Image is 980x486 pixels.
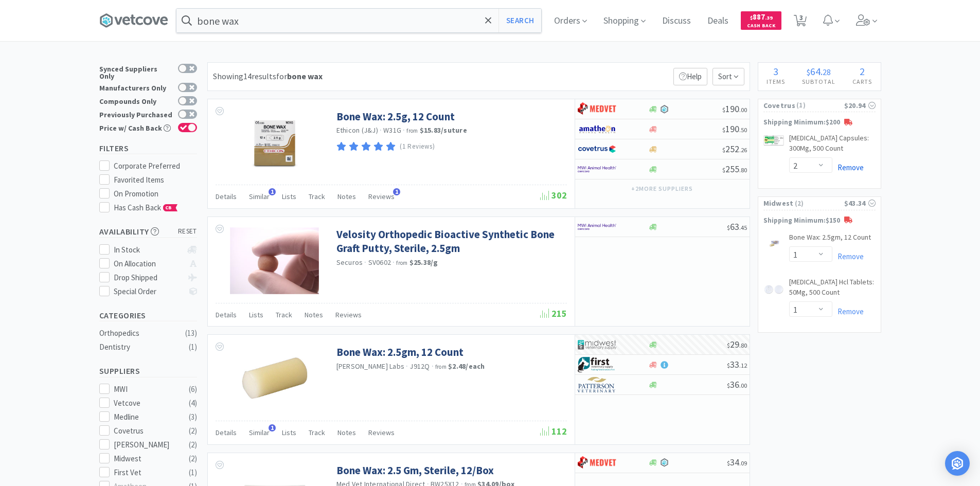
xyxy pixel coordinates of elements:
a: Bone Wax: 2.5 Gm, Sterile, 12/Box [336,463,494,477]
div: ( 1 ) [189,466,197,479]
a: Bone Wax: 2.5g, 12 Count [336,110,455,123]
div: First Vet [114,466,177,479]
span: Sort [712,68,744,85]
span: · [403,125,405,135]
div: ( 2 ) [189,425,197,437]
h5: Categories [99,310,197,321]
img: bdd3c0f4347043b9a893056ed883a29a_120.png [578,101,616,117]
span: Details [216,192,237,201]
div: Vetcove [114,397,177,409]
button: Search [498,9,541,32]
span: $ [722,166,725,174]
span: 34 [727,456,747,468]
span: Has Cash Back [114,203,178,212]
div: Manufacturers Only [99,83,173,92]
span: · [393,258,395,267]
a: 3 [790,17,811,27]
div: Special Order [114,285,182,298]
div: ( 2 ) [189,439,197,451]
a: [MEDICAL_DATA] Capsules: 300Mg, 500 Count [789,133,876,157]
span: 33 [727,358,747,370]
span: 887 [750,12,773,22]
span: Similar [249,192,270,201]
img: f6b2451649754179b5b4e0c70c3f7cb0_2.png [578,219,616,235]
div: ( 1 ) [189,341,197,353]
span: from [406,127,418,134]
span: . 26 [739,146,747,154]
div: Corporate Preferred [114,160,197,172]
div: Price w/ Cash Back [99,123,173,132]
div: On Allocation [114,258,182,270]
span: . 09 [739,459,747,467]
span: Lists [282,428,296,437]
span: Cash Back [747,23,775,30]
div: ( 6 ) [189,383,197,395]
span: . 80 [739,166,747,174]
div: On Promotion [114,188,197,200]
div: Midwest [114,453,177,465]
a: Bone Wax: 2.5gm, 12 Count [336,345,464,359]
span: Reviews [335,310,362,319]
span: 190 [722,103,747,115]
span: Notes [337,192,356,201]
p: Shipping Minimum: $150 [758,215,881,226]
span: . 45 [739,224,747,231]
div: Open Intercom Messenger [945,451,970,476]
span: 64 [810,65,821,78]
input: Search by item, sku, manufacturer, ingredient, size... [176,9,541,32]
span: . 50 [739,126,747,134]
div: $20.94 [844,100,876,111]
img: f6b2451649754179b5b4e0c70c3f7cb0_2.png [578,161,616,177]
img: 724dedb5f37346a5b97957af92a24ba6_38977.png [230,227,319,294]
h4: Items [758,77,794,86]
span: 1 [393,188,400,195]
strong: $25.38 / g [409,258,438,267]
div: Covetrus [114,425,177,437]
a: Remove [832,307,864,316]
span: 190 [722,123,747,135]
span: . 39 [765,14,773,21]
div: In Stock [114,244,182,256]
span: 215 [540,308,567,319]
a: Deals [703,16,733,26]
span: 112 [540,425,567,437]
a: Bone Wax: 2.5gm, 12 Count [789,232,871,247]
span: $ [722,126,725,134]
img: 4dd14cff54a648ac9e977f0c5da9bc2e_5.png [578,337,616,352]
img: d2ba3adcdb6a4ca893c8ce5064758c3d_277947.jpeg [241,110,308,176]
p: Help [673,68,707,85]
p: Shipping Minimum: $200 [758,117,881,128]
span: 29 [727,338,747,350]
a: Discuss [658,16,695,26]
span: Track [309,192,325,201]
span: · [380,125,382,135]
div: . [794,66,844,77]
span: Covetrus [763,100,795,111]
span: Notes [337,428,356,437]
img: d0c6adc1bc99450987afa9112f2360c0_119606.jpeg [241,345,308,412]
span: 2 [860,65,865,78]
span: ( 1 ) [795,100,844,111]
img: 67d67680309e4a0bb49a5ff0391dcc42_6.png [578,357,616,372]
span: Details [216,428,237,437]
div: MWI [114,383,177,395]
span: from [396,259,407,266]
span: $ [727,341,730,349]
a: Remove [832,163,864,172]
div: Favorited Items [114,174,197,186]
div: ( 3 ) [189,411,197,423]
span: Reviews [368,192,395,201]
img: bdd3c0f4347043b9a893056ed883a29a_120.png [578,455,616,471]
span: . 80 [739,341,747,349]
span: 252 [722,143,747,155]
span: reset [178,226,197,237]
p: (1 Reviews) [400,141,435,152]
div: $43.34 [844,197,876,209]
a: [MEDICAL_DATA] Hcl Tablets: 50Mg, 500 Count [789,277,876,301]
img: beb4d07f5ce341979d72c3030b112a37_119717.jpeg [763,233,784,254]
span: $ [727,459,730,467]
span: 36 [727,379,747,390]
span: SV0602 [368,258,391,267]
h5: Suppliers [99,365,197,377]
span: 255 [722,163,747,175]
